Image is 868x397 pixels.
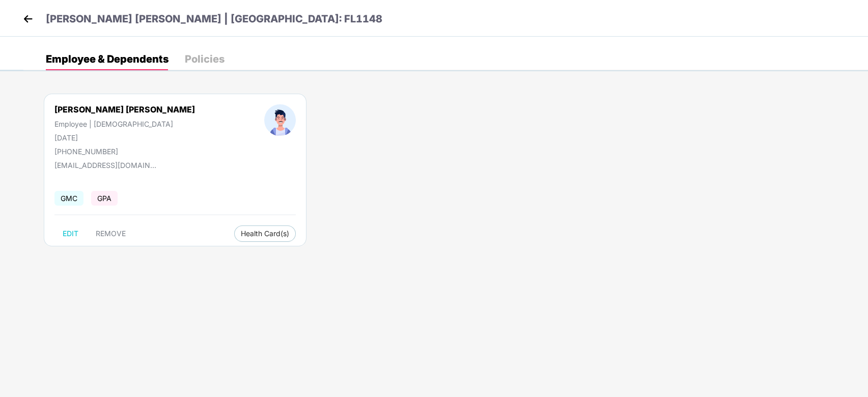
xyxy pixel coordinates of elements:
[46,54,169,64] div: Employee & Dependents
[54,147,195,156] div: [PHONE_NUMBER]
[46,11,382,27] p: [PERSON_NAME] [PERSON_NAME] | [GEOGRAPHIC_DATA]: FL1148
[54,120,195,128] div: Employee | [DEMOGRAPHIC_DATA]
[264,104,296,136] img: profileImage
[88,225,134,242] button: REMOVE
[20,11,36,26] img: back
[54,104,195,115] div: [PERSON_NAME] [PERSON_NAME]
[185,54,225,64] div: Policies
[54,225,87,242] button: EDIT
[241,231,289,236] span: Health Card(s)
[54,191,83,206] span: GMC
[91,191,118,206] span: GPA
[234,225,296,242] button: Health Card(s)
[54,133,195,142] div: [DATE]
[63,230,78,238] span: EDIT
[54,161,156,169] div: [EMAIL_ADDRESS][DOMAIN_NAME]
[96,230,126,238] span: REMOVE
